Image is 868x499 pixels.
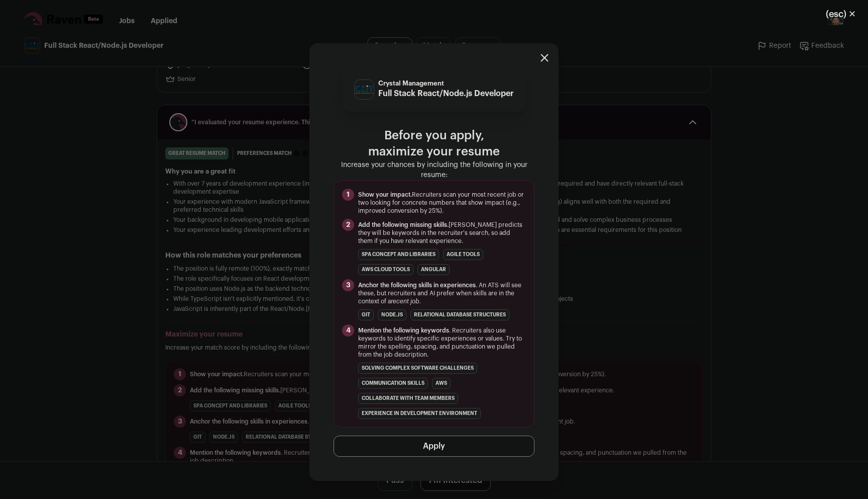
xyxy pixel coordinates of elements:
button: Close modal [814,3,868,25]
li: communication skills [358,378,428,389]
li: AWS [432,378,451,389]
li: Node.js [378,309,406,320]
li: AWS Cloud Tools [358,264,413,275]
p: Crystal Management [378,79,514,88]
span: . Recruiters also use keywords to identify specific experiences or values. Try to mirror the spel... [358,326,526,359]
li: collaborate with team members [358,393,458,404]
span: [PERSON_NAME] predicts they will be keywords in the recruiter's search, so add them if you have r... [358,221,526,245]
li: Angular [417,264,450,275]
button: Close modal [540,54,549,62]
li: experience in development environment [358,408,481,419]
p: Increase your chances by including the following in your resume: [334,160,534,180]
span: Mention the following keywords [358,327,449,334]
span: 2 [342,219,354,231]
span: 1 [342,189,354,201]
li: relational database structures [410,309,509,320]
span: 4 [342,324,354,337]
li: agile tools [443,249,483,260]
i: recent job. [391,298,421,304]
span: . An ATS will see these, but recruiters and AI prefer when skills are in the context of a [358,281,526,305]
span: Recruiters scan your most recent job or two looking for concrete numbers that show impact (e.g., ... [358,191,526,215]
span: Add the following missing skills. [358,222,449,228]
button: Apply [334,436,534,457]
p: Full Stack React/Node.js Developer [378,88,514,100]
span: Anchor the following skills in experiences [358,282,476,288]
span: 3 [342,279,354,291]
p: Before you apply, maximize your resume [334,128,534,160]
li: Git [358,309,374,320]
img: 5da0a3b2d2077ada6b34d216791990600c9e8a055d8444ba74817e6b38443d3f.png [355,85,374,94]
li: solving complex software challenges [358,363,477,374]
li: SPA concept and libraries [358,249,439,260]
span: Show your impact. [358,192,412,198]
